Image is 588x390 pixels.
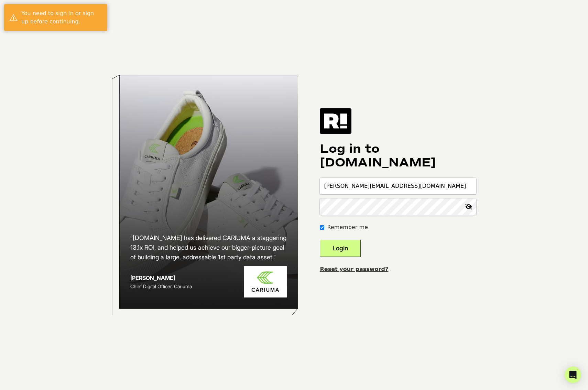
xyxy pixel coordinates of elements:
strong: [PERSON_NAME] [130,274,175,281]
h2: “[DOMAIN_NAME] has delivered CARIUMA a staggering 13.1x ROI, and helped us achieve our bigger-pic... [130,233,287,262]
label: Remember me [327,223,368,231]
div: You need to sign in or sign up before continuing. [21,9,102,26]
div: Open Intercom Messenger [565,367,581,383]
input: Email [320,178,476,194]
img: Retention.com [320,108,351,134]
span: Chief Digital Officer, Cariuma [130,283,192,289]
a: Reset your password? [320,266,388,272]
img: Cariuma [244,266,287,297]
h1: Log in to [DOMAIN_NAME] [320,142,476,170]
button: Login [320,240,361,257]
